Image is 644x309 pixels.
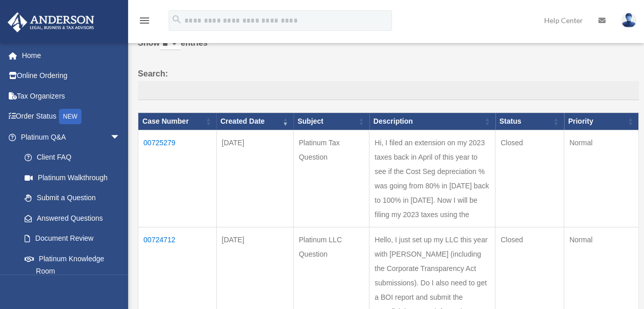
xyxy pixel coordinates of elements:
th: Description: activate to sort column ascending [369,113,495,130]
a: Document Review [14,228,131,249]
td: Normal [564,130,639,227]
i: search [171,14,182,25]
a: Online Ordering [7,66,136,86]
th: Priority: activate to sort column ascending [564,113,639,130]
img: User Pic [621,13,636,28]
i: menu [138,14,151,27]
a: Platinum Knowledge Room [14,248,131,281]
img: Anderson Advisors Platinum Portal [5,12,97,32]
td: Hi, I filed an extension on my 2023 taxes back in April of this year to see if the Cost Seg depre... [369,130,495,227]
label: Show entries [138,36,639,61]
td: 00725279 [138,130,217,227]
select: Showentries [160,38,181,50]
span: arrow_drop_down [110,127,131,148]
label: Search: [138,67,639,101]
a: menu [138,18,151,27]
div: NEW [59,109,81,124]
td: Platinum Tax Question [294,130,369,227]
a: Home [7,45,136,66]
th: Subject: activate to sort column ascending [294,113,369,130]
th: Status: activate to sort column ascending [495,113,564,130]
a: Platinum Q&Aarrow_drop_down [7,127,131,147]
a: Platinum Walkthrough [14,167,131,188]
a: Submit a Question [14,188,131,208]
td: Closed [495,130,564,227]
a: Client FAQ [14,147,131,168]
a: Answered Questions [14,208,126,228]
th: Created Date: activate to sort column ascending [216,113,293,130]
input: Search: [138,81,639,101]
th: Case Number: activate to sort column ascending [138,113,217,130]
a: Order StatusNEW [7,106,136,127]
a: Tax Organizers [7,86,136,106]
td: [DATE] [216,130,293,227]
